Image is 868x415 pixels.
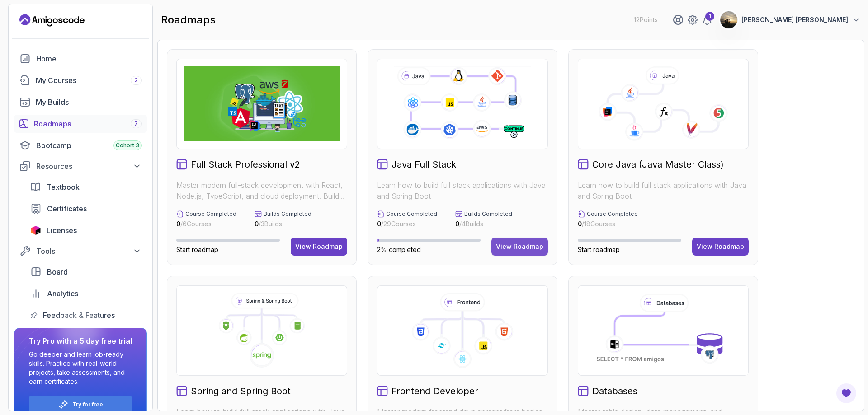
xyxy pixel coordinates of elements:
[377,246,421,253] span: 2% completed
[392,385,478,397] h2: Frontend Developer
[36,53,142,64] div: Home
[705,12,714,21] div: 1
[191,158,300,171] h2: Full Stack Professional v2
[72,401,103,408] a: Try for free
[25,178,147,196] a: textbook
[19,13,85,28] a: Landing page
[25,263,147,281] a: board
[592,158,724,171] h2: Core Java (Java Master Class)
[36,97,142,107] div: My Builds
[295,242,343,251] div: View Roadmap
[587,210,638,218] p: Course Completed
[176,246,218,253] span: Start roadmap
[134,120,138,127] span: 7
[386,210,437,218] p: Course Completed
[36,246,142,256] div: Tools
[455,220,459,228] span: 0
[578,220,582,228] span: 0
[191,385,291,397] h2: Spring and Spring Boot
[491,238,548,256] button: View Roadmap
[14,158,147,174] button: Resources
[184,66,340,141] img: Full Stack Professional v2
[134,77,138,84] span: 2
[116,142,139,149] span: Cohort 3
[25,284,147,303] a: analytics
[14,50,147,68] a: home
[29,395,132,414] button: Try for free
[36,140,142,151] div: Bootcamp
[702,14,712,25] a: 1
[47,203,87,214] span: Certificates
[14,243,147,259] button: Tools
[25,306,147,324] a: feedback
[578,180,749,201] p: Learn how to build full stack applications with Java and Spring Boot
[835,382,857,404] button: Open Feedback Button
[29,350,132,386] p: Go deeper and learn job-ready skills. Practice with real-world projects, take assessments, and ea...
[377,220,381,228] span: 0
[176,219,236,228] p: / 6 Courses
[185,210,236,218] p: Course Completed
[291,238,347,256] button: View Roadmap
[36,161,142,172] div: Resources
[47,266,68,277] span: Board
[455,219,512,228] p: / 4 Builds
[14,136,147,154] a: bootcamp
[496,242,543,251] div: View Roadmap
[176,220,180,228] span: 0
[634,15,658,24] p: 12 Points
[697,242,744,251] div: View Roadmap
[161,13,216,27] h2: roadmaps
[34,118,142,129] div: Roadmaps
[392,158,456,171] h2: Java Full Stack
[377,180,548,201] p: Learn how to build full stack applications with Java and Spring Boot
[464,210,512,218] p: Builds Completed
[377,219,437,228] p: / 29 Courses
[720,11,737,28] img: user profile image
[14,115,147,133] a: roadmaps
[47,182,80,192] span: Textbook
[25,221,147,239] a: licenses
[14,71,147,89] a: courses
[255,219,311,228] p: / 3 Builds
[30,226,41,235] img: jetbrains icon
[692,238,749,256] button: View Roadmap
[578,219,638,228] p: / 18 Courses
[47,288,78,299] span: Analytics
[255,220,259,228] span: 0
[43,310,115,321] span: Feedback & Features
[47,225,77,236] span: Licenses
[264,210,311,218] p: Builds Completed
[720,11,861,29] button: user profile image[PERSON_NAME] [PERSON_NAME]
[741,15,848,24] p: [PERSON_NAME] [PERSON_NAME]
[14,93,147,111] a: builds
[578,246,620,253] span: Start roadmap
[176,180,347,201] p: Master modern full-stack development with React, Node.js, TypeScript, and cloud deployment. Build...
[25,200,147,218] a: certificates
[36,75,142,86] div: My Courses
[592,385,637,397] h2: Databases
